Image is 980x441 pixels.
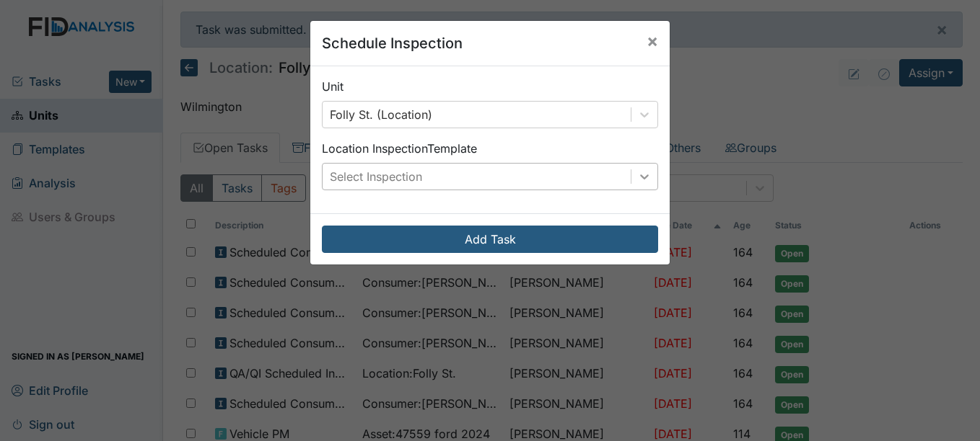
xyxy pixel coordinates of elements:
[647,30,658,51] span: ×
[322,226,658,253] button: Add Task
[322,32,463,54] h5: Schedule Inspection
[330,106,432,123] div: Folly St. (Location)
[322,78,344,95] label: Unit
[330,168,422,185] div: Select Inspection
[635,21,670,61] button: Close
[322,140,477,157] label: Location Inspection Template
